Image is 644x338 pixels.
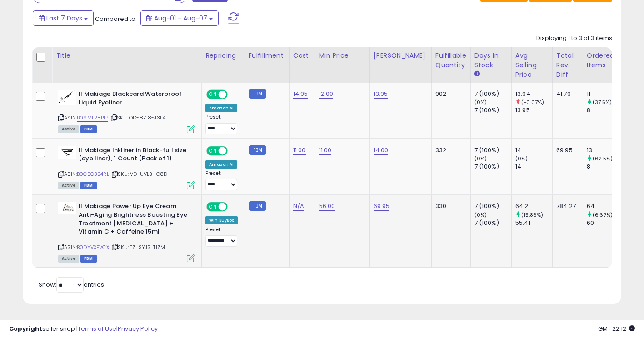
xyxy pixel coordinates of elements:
[319,146,332,155] a: 11.00
[515,219,552,227] div: 55.41
[515,106,552,114] div: 13.95
[515,146,552,154] div: 14
[374,202,390,211] a: 69.95
[58,146,76,159] img: 31re5WFfQKL._SL40_.jpg
[319,202,335,211] a: 56.00
[435,90,464,98] div: 902
[226,203,241,211] span: OFF
[205,104,237,112] div: Amazon AI
[249,201,266,211] small: FBM
[474,163,511,171] div: 7 (100%)
[226,91,241,99] span: OFF
[207,147,219,154] span: ON
[46,14,82,23] span: Last 7 Days
[293,146,306,155] a: 11.00
[474,202,511,210] div: 7 (100%)
[58,255,79,263] span: All listings currently available for purchase on Amazon
[556,146,576,154] div: 69.95
[58,202,195,261] div: ASIN:
[9,325,158,333] div: seller snap | |
[79,202,189,238] b: Il Makiage Power Up Eye Cream Anti-Aging Brightness Boosting Eye Treatment [MEDICAL_DATA] + Vitam...
[205,160,237,169] div: Amazon AI
[374,89,388,99] a: 13.95
[474,146,511,154] div: 7 (100%)
[319,51,366,60] div: Min Price
[110,114,165,121] span: | SKU: OD-8ZI8-J3E4
[58,146,195,189] div: ASIN:
[56,51,198,60] div: Title
[249,145,266,155] small: FBM
[435,202,464,210] div: 330
[474,155,487,162] small: (0%)
[33,10,94,26] button: Last 7 Days
[474,106,511,114] div: 7 (100%)
[593,99,612,106] small: (37.5%)
[435,51,467,70] div: Fulfillable Quantity
[593,155,613,162] small: (62.5%)
[598,324,635,333] span: 2025-08-15 22:12 GMT
[319,89,334,99] a: 12.00
[58,90,76,105] img: 31BOBwcU9WL._SL40_.jpg
[474,219,511,227] div: 7 (100%)
[154,14,207,23] span: Aug-01 - Aug-07
[587,146,624,154] div: 13
[515,51,549,80] div: Avg Selling Price
[515,163,552,171] div: 14
[556,51,579,80] div: Total Rev. Diff.
[515,90,552,98] div: 13.94
[293,89,308,99] a: 14.95
[587,51,620,70] div: Ordered Items
[556,202,576,210] div: 784.27
[140,10,219,26] button: Aug-01 - Aug-07
[474,90,511,98] div: 7 (100%)
[293,202,304,211] a: N/A
[556,90,576,98] div: 41.79
[95,15,137,23] span: Compared to:
[474,51,508,70] div: Days In Stock
[474,70,480,78] small: Days In Stock.
[78,324,116,333] a: Terms of Use
[205,51,241,60] div: Repricing
[474,99,487,106] small: (0%)
[536,34,612,43] div: Displaying 1 to 3 of 3 items
[110,170,167,178] span: | SKU: VD-UVLB-IG8D
[374,146,389,155] a: 14.00
[80,125,97,133] span: FBM
[587,163,624,171] div: 8
[521,99,544,106] small: (-0.07%)
[207,91,219,99] span: ON
[58,202,76,214] img: 31wscRnTowL._SL40_.jpg
[77,114,108,122] a: B09MLR8P1P
[110,244,165,251] span: | SKU: TZ-SYJS-TIZM
[77,244,109,251] a: B0DYVXFVCX
[58,182,79,189] span: All listings currently available for purchase on Amazon
[249,51,285,60] div: Fulfillment
[80,182,97,189] span: FBM
[9,324,42,333] strong: Copyright
[587,219,624,227] div: 60
[374,51,428,60] div: [PERSON_NAME]
[79,146,189,165] b: Il Makiage Inkliner in Black-full size (eye liner), 1 Count (Pack of 1)
[249,89,266,99] small: FBM
[515,202,552,210] div: 64.2
[474,211,487,219] small: (0%)
[39,280,104,289] span: Show: entries
[226,147,241,154] span: OFF
[435,146,464,154] div: 332
[58,125,79,133] span: All listings currently available for purchase on Amazon
[587,202,624,210] div: 64
[515,155,528,162] small: (0%)
[205,114,238,134] div: Preset:
[521,211,543,219] small: (15.86%)
[207,203,219,211] span: ON
[79,90,189,109] b: Il Makiage Blackcard Waterproof Liquid Eyeliner
[77,170,109,178] a: B0CSC324RL
[80,255,97,263] span: FBM
[58,90,195,132] div: ASIN:
[293,51,311,60] div: Cost
[205,216,238,224] div: Win BuyBox
[593,211,613,219] small: (6.67%)
[118,324,158,333] a: Privacy Policy
[587,90,624,98] div: 11
[205,170,238,191] div: Preset:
